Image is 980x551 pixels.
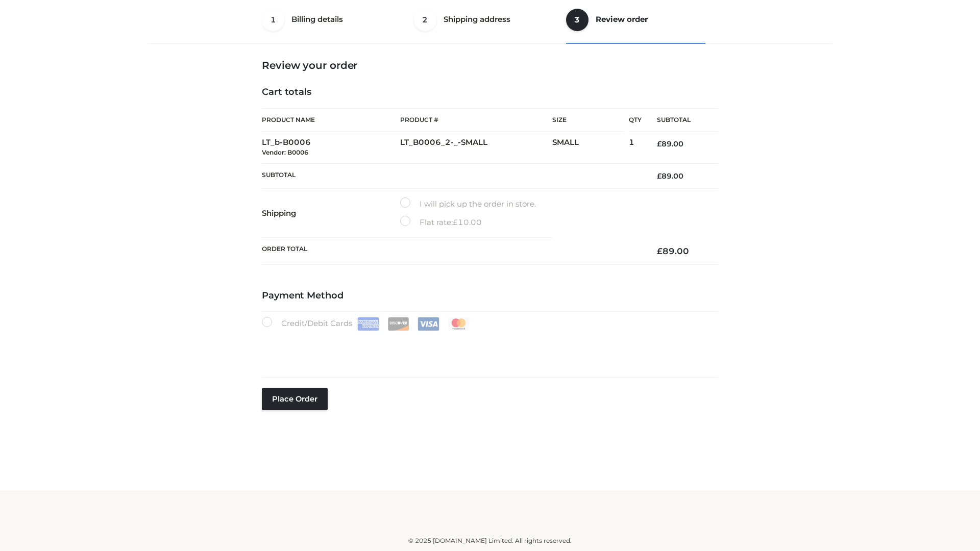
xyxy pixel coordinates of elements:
td: SMALL [552,132,629,164]
th: Shipping [262,189,400,238]
h3: Review your order [262,59,718,71]
img: Visa [418,317,439,331]
td: LT_b-B0006 [262,132,400,164]
h4: Cart totals [262,87,718,98]
td: LT_B0006_2-_-SMALL [400,132,552,164]
label: Flat rate: [400,216,482,229]
img: Discover [387,317,409,331]
bdi: 89.00 [657,171,683,181]
bdi: 89.00 [657,246,689,256]
span: £ [657,139,661,148]
span: £ [657,246,663,256]
span: £ [657,171,661,181]
img: Amex [357,317,379,331]
span: £ [453,217,458,227]
div: © 2025 [DOMAIN_NAME] Limited. All rights reserved. [152,536,828,546]
th: Product Name [262,108,400,132]
bdi: 89.00 [657,139,683,148]
label: Credit/Debit Cards [262,317,471,331]
th: Subtotal [642,109,718,132]
th: Subtotal [262,163,642,188]
th: Qty [629,108,642,132]
th: Order Total [262,238,642,265]
h4: Payment Method [262,290,718,302]
label: I will pick up the order in store. [400,197,536,211]
th: Size [552,109,624,132]
td: 1 [629,132,642,164]
small: Vendor: B0006 [262,148,308,156]
iframe: Secure payment input frame [260,329,716,366]
button: Place order [262,388,328,410]
bdi: 10.00 [453,217,482,227]
th: Product # [400,108,552,132]
img: Mastercard [448,317,470,331]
